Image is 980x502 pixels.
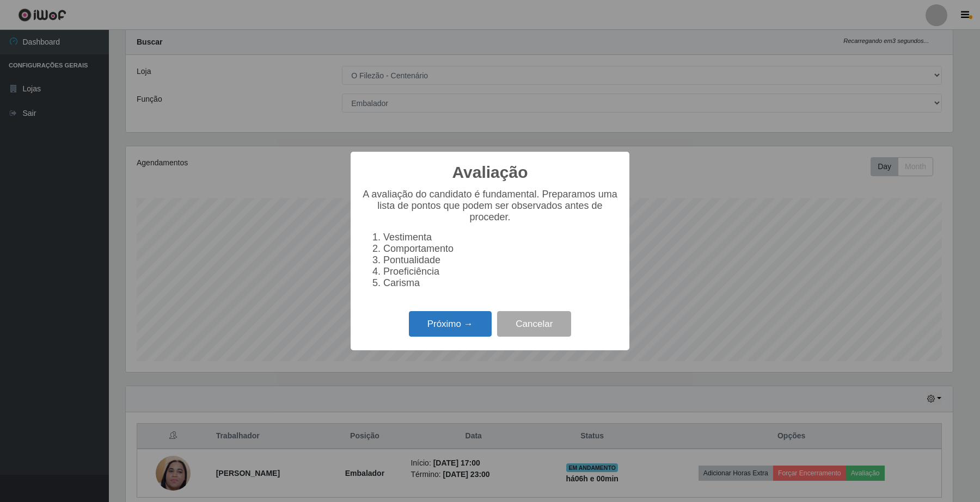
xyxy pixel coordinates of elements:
li: Comportamento [383,243,618,255]
li: Pontualidade [383,255,618,266]
p: A avaliação do candidato é fundamental. Preparamos uma lista de pontos que podem ser observados a... [362,189,618,223]
li: Vestimenta [383,232,618,243]
button: Cancelar [497,311,571,337]
button: Próximo → [409,311,492,337]
li: Carisma [383,277,618,289]
li: Proeficiência [383,266,618,277]
h2: Avaliação [452,163,528,182]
